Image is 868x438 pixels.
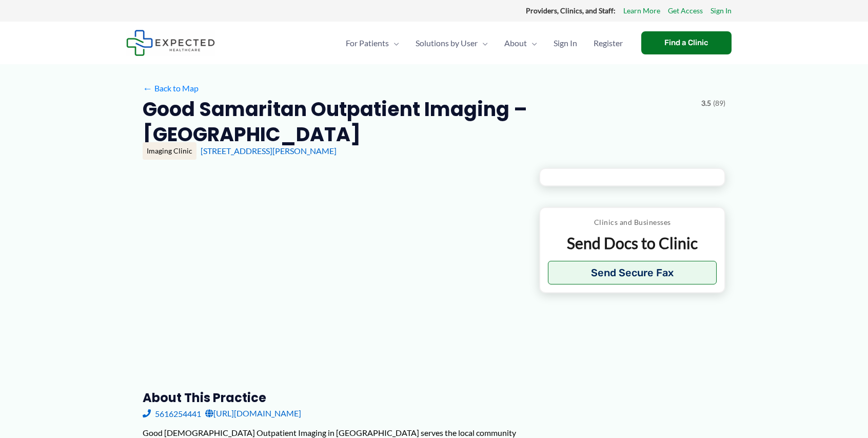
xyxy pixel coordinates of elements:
a: Find a Clinic [641,31,732,54]
a: Get Access [668,4,703,17]
div: Imaging Clinic [143,142,196,160]
span: Solutions by User [416,25,478,61]
a: 5616254441 [143,406,201,421]
span: (89) [713,97,725,110]
a: [STREET_ADDRESS][PERSON_NAME] [201,146,337,156]
a: For PatientsMenu Toggle [338,25,407,61]
h2: Good Samaritan Outpatient Imaging – [GEOGRAPHIC_DATA] [143,97,693,147]
h3: About this practice [143,390,523,406]
p: Clinics and Businesses [548,216,717,229]
p: Send Docs to Clinic [548,233,717,253]
nav: Primary Site Navigation [338,25,631,61]
a: AboutMenu Toggle [496,25,545,61]
a: Solutions by UserMenu Toggle [407,25,496,61]
a: Sign In [545,25,585,61]
span: For Patients [346,25,389,61]
strong: Providers, Clinics, and Staff: [526,6,616,15]
span: Register [594,25,623,61]
span: Menu Toggle [478,25,488,61]
span: Sign In [554,25,577,61]
a: ←Back to Map [143,81,199,96]
img: Expected Healthcare Logo - side, dark font, small [126,30,215,56]
a: [URL][DOMAIN_NAME] [205,406,301,421]
span: ← [143,83,152,93]
span: About [504,25,527,61]
a: Sign In [711,4,732,17]
a: Learn More [623,4,660,17]
span: 3.5 [701,97,711,110]
a: Register [585,25,631,61]
span: Menu Toggle [389,25,399,61]
span: Menu Toggle [527,25,537,61]
button: Send Secure Fax [548,261,717,284]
